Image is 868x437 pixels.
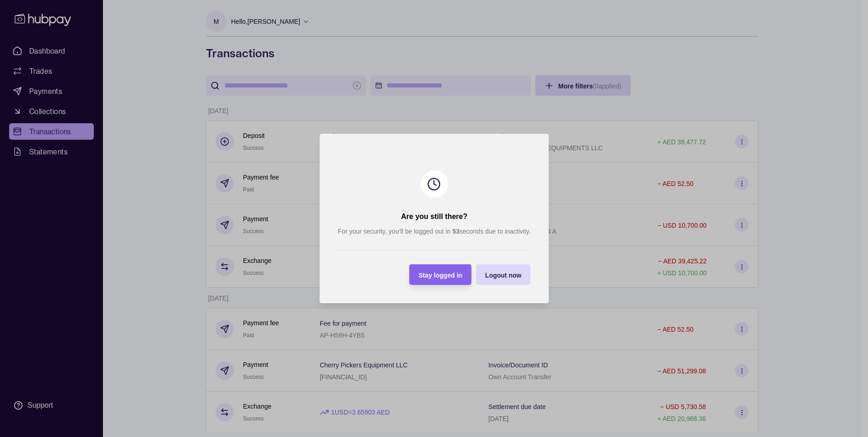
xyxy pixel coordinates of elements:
span: Logout now [485,272,521,279]
strong: 53 [452,228,459,235]
span: Stay logged in [418,272,462,279]
button: Logout now [476,264,530,285]
button: Stay logged in [409,264,471,285]
p: For your security, you’ll be logged out in seconds due to inactivity. [338,226,530,236]
h2: Are you still there? [401,212,467,222]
